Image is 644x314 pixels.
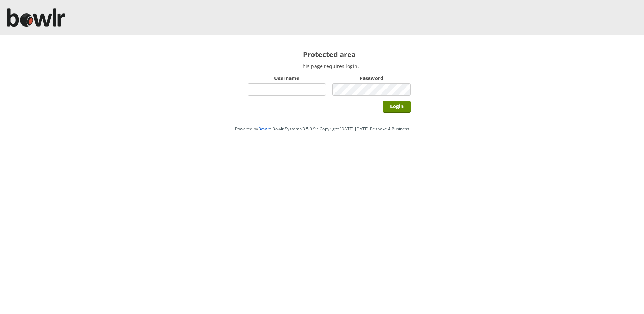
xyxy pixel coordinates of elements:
input: Login [383,101,411,113]
h2: Protected area [248,50,411,59]
a: Bowlr [258,126,270,132]
label: Password [332,75,411,82]
p: This page requires login. [248,63,411,69]
span: Powered by • Bowlr System v3.5.9.9 • Copyright [DATE]-[DATE] Bespoke 4 Business [235,126,409,132]
label: Username [248,75,326,82]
